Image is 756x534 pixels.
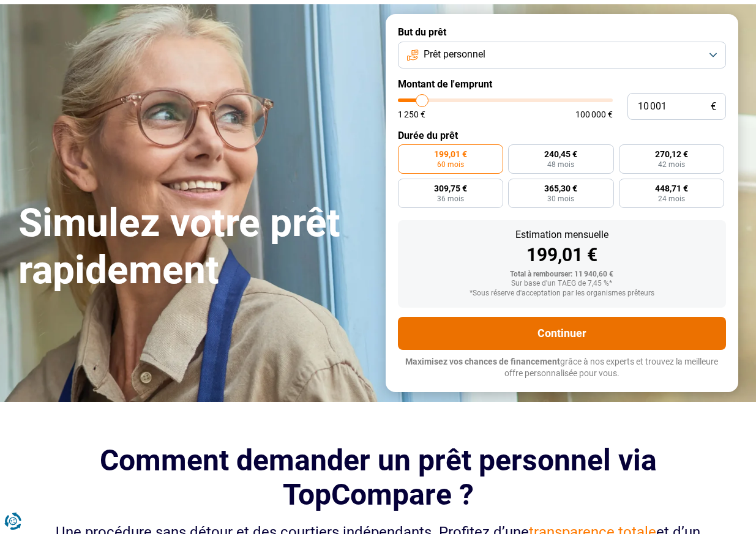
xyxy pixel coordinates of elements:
[408,246,716,264] div: 199,01 €
[398,42,726,69] button: Prêt personnel
[398,317,726,350] button: Continuer
[408,280,716,288] div: Sur base d'un TAEG de 7,45 %*
[18,200,371,294] h1: Simulez votre prêt rapidement
[658,161,685,168] span: 42 mois
[547,161,574,168] span: 48 mois
[655,184,688,193] span: 448,71 €
[398,110,425,119] span: 1 250 €
[711,102,716,112] span: €
[408,289,716,298] div: *Sous réserve d'acceptation par les organismes prêteurs
[575,110,613,119] span: 100 000 €
[398,356,726,380] p: grâce à nos experts et trouvez la meilleure offre personnalisée pour vous.
[434,150,467,158] span: 199,01 €
[408,270,716,279] div: Total à rembourser: 11 940,60 €
[437,161,464,168] span: 60 mois
[547,195,574,202] span: 30 mois
[544,184,577,193] span: 365,30 €
[37,443,720,511] h2: Comment demander un prêt personnel via TopCompare ?
[437,195,464,202] span: 36 mois
[398,26,726,38] label: But du prêt
[408,230,716,240] div: Estimation mensuelle
[424,48,485,61] span: Prêt personnel
[655,150,688,158] span: 270,12 €
[405,357,560,366] span: Maximisez vos chances de financement
[398,130,726,141] label: Durée du prêt
[434,184,467,193] span: 309,75 €
[398,78,726,90] label: Montant de l'emprunt
[658,195,685,202] span: 24 mois
[544,150,577,158] span: 240,45 €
